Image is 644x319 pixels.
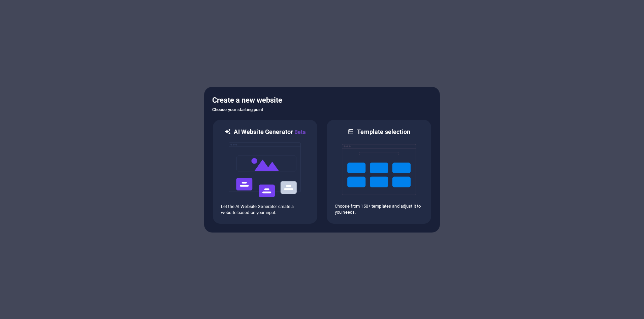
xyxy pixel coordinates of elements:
[335,203,423,215] p: Choose from 150+ templates and adjust it to you needs.
[234,128,305,136] h6: AI Website Generator
[228,136,302,204] img: ai
[212,119,318,224] div: AI Website GeneratorBetaaiLet the AI Website Generator create a website based on your input.
[212,95,432,106] h5: Create a new website
[221,204,309,216] p: Let the AI Website Generator create a website based on your input.
[293,129,306,135] span: Beta
[212,106,432,114] h6: Choose your starting point
[326,119,432,224] div: Template selectionChoose from 150+ templates and adjust it to you needs.
[357,128,410,136] h6: Template selection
